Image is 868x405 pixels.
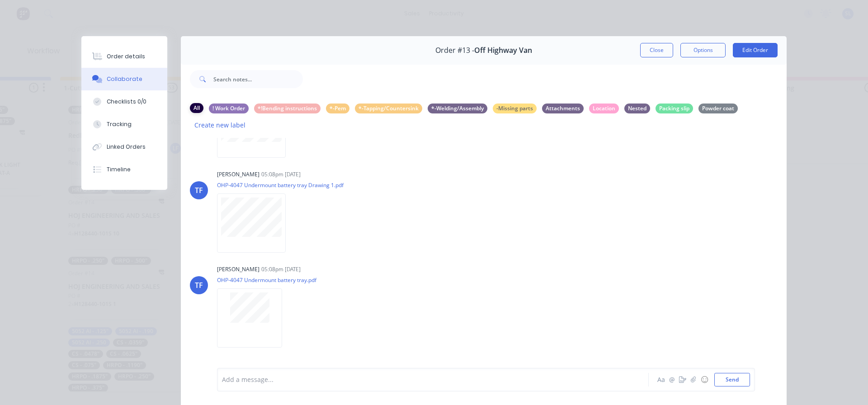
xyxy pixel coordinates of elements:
div: Checklists 0/0 [107,98,146,106]
button: Options [680,43,726,57]
button: Tracking [81,113,167,136]
button: Send [714,373,750,386]
span: Order #13 - [435,46,474,55]
button: Edit Order [733,43,778,57]
div: Collaborate [107,75,142,83]
button: Create new label [190,119,250,131]
div: Linked Orders [107,143,146,151]
div: Powder coat [698,104,738,113]
div: -Missing parts [493,104,537,113]
div: All [190,103,203,113]
button: Order details [81,45,167,68]
div: Nested [624,104,650,113]
button: Close [640,43,673,57]
button: Collaborate [81,68,167,90]
div: 05:08pm [DATE] [261,170,301,179]
div: [PERSON_NAME] [217,170,259,179]
button: @ [666,374,677,385]
div: ! Work Order [209,104,249,113]
div: Attachments [542,104,584,113]
div: [PERSON_NAME] [217,265,259,273]
div: *!Bending instructions [254,104,321,113]
button: Checklists 0/0 [81,90,167,113]
div: *-Pem [326,104,349,113]
div: Order details [107,52,145,61]
button: Aa [656,374,666,385]
input: Search notes... [213,70,303,88]
button: Timeline [81,158,167,181]
div: *-Tapping/Countersink [355,104,422,113]
div: Timeline [107,165,131,174]
button: ☺ [699,374,710,385]
div: 05:08pm [DATE] [261,265,301,273]
div: *-Welding/Assembly [428,104,487,113]
button: Linked Orders [81,136,167,158]
p: OHP-4047 Undermount battery tray.pdf [217,276,316,284]
span: Off Highway Van [474,46,532,55]
div: Packing slip [656,104,693,113]
div: TF [195,185,203,196]
div: TF [195,280,203,291]
p: OHP-4047 Undermount battery tray Drawing 1.pdf [217,181,344,189]
div: Location [589,104,619,113]
div: Tracking [107,120,132,128]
